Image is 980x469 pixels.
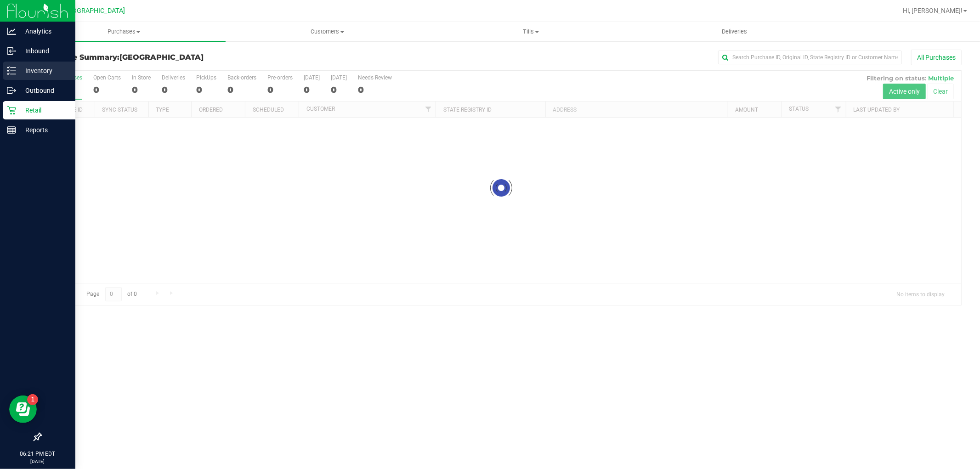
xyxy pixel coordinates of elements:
p: Inventory [16,65,71,76]
span: Tills [430,28,632,36]
a: Deliveries [633,22,836,41]
span: Customers [226,28,429,36]
p: 06:21 PM EDT [4,450,71,458]
iframe: Resource center unread badge [27,394,38,405]
p: Reports [16,124,71,136]
button: All Purchases [911,50,962,65]
input: Search Purchase ID, Original ID, State Registry ID or Customer Name... [718,51,902,64]
span: Hi, [PERSON_NAME]! [903,7,963,14]
span: [GEOGRAPHIC_DATA] [119,53,204,62]
inline-svg: Analytics [7,27,16,36]
iframe: Resource center [9,396,37,423]
inline-svg: Retail [7,106,16,115]
a: Customers [226,22,429,41]
inline-svg: Inbound [7,46,16,56]
p: Outbound [16,85,71,96]
a: Tills [429,22,633,41]
p: Retail [16,105,71,116]
span: Purchases [22,28,226,36]
p: [DATE] [4,458,71,465]
span: Deliveries [709,28,759,36]
inline-svg: Inventory [7,66,16,75]
p: Analytics [16,26,71,37]
p: Inbound [16,45,71,57]
h3: Purchase Summary: [40,53,347,62]
a: Purchases [22,22,226,41]
span: [GEOGRAPHIC_DATA] [62,7,125,15]
inline-svg: Reports [7,125,16,135]
inline-svg: Outbound [7,86,16,95]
